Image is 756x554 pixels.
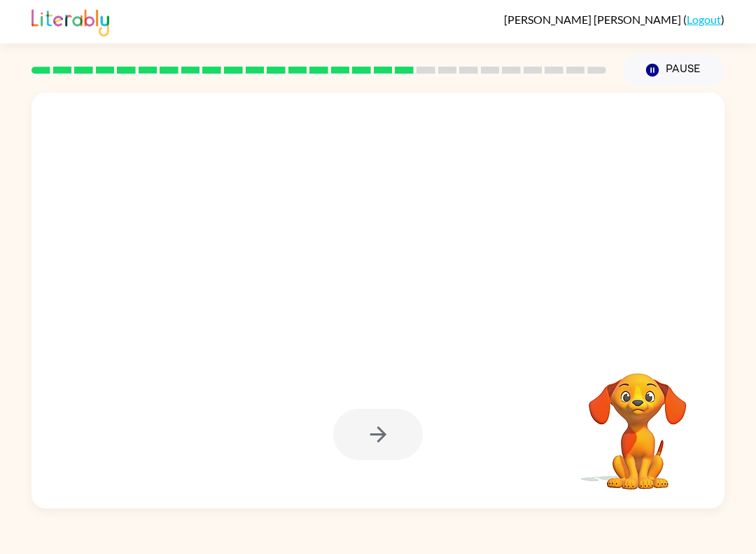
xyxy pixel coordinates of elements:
[31,6,109,36] img: Literably
[623,54,724,86] button: Pause
[504,13,683,26] span: [PERSON_NAME] [PERSON_NAME]
[504,13,724,26] div: ( )
[568,351,708,492] video: Your browser must support playing .mp4 files to use Literably. Please try using another browser.
[687,13,721,26] a: Logout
